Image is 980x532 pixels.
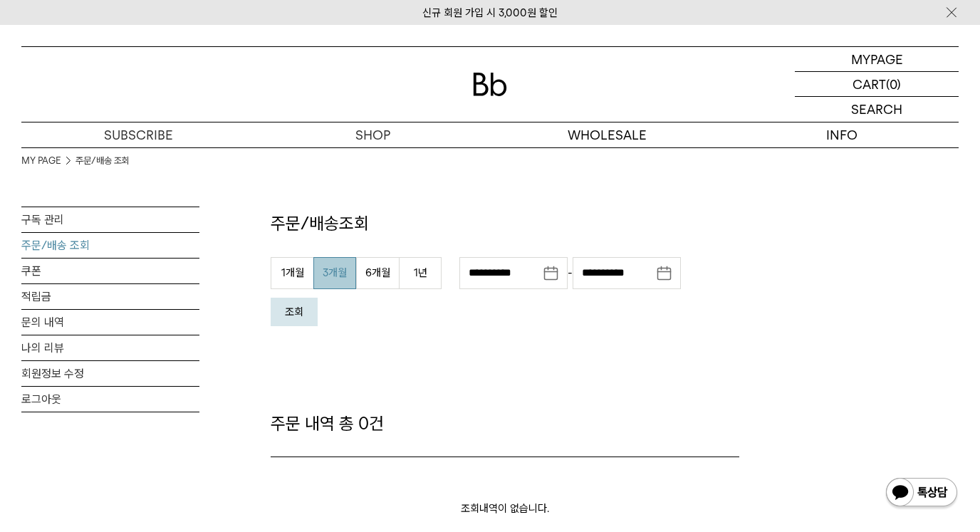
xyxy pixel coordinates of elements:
a: MY PAGE [21,154,61,168]
div: - [459,257,681,289]
a: MYPAGE [795,47,959,72]
img: 로고 [473,73,507,96]
a: 회원정보 수정 [21,361,199,386]
button: 6개월 [356,257,399,289]
a: SUBSCRIBE [21,122,256,147]
p: 주문/배송조회 [271,212,739,236]
a: 쿠폰 [21,259,199,283]
button: 3개월 [313,257,356,289]
button: 1년 [399,257,442,289]
a: 나의 리뷰 [21,335,199,360]
em: 조회 [285,306,303,318]
p: CART [853,72,886,96]
a: 주문/배송 조회 [21,233,199,258]
a: 문의 내역 [21,310,199,335]
a: SHOP [256,122,490,147]
a: 로그아웃 [21,387,199,412]
p: WHOLESALE [490,122,724,147]
p: MYPAGE [851,47,903,71]
p: INFO [724,122,959,147]
a: 적립금 [21,284,199,309]
p: SEARCH [851,97,902,122]
button: 조회 [271,298,318,326]
p: (0) [886,72,901,96]
button: 1개월 [271,257,313,289]
img: 카카오톡 채널 1:1 채팅 버튼 [885,476,959,511]
a: 구독 관리 [21,207,199,232]
a: 신규 회원 가입 시 3,000원 할인 [422,6,558,19]
p: 주문 내역 총 0건 [271,412,739,436]
a: 주문/배송 조회 [75,154,130,168]
a: CART (0) [795,72,959,97]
